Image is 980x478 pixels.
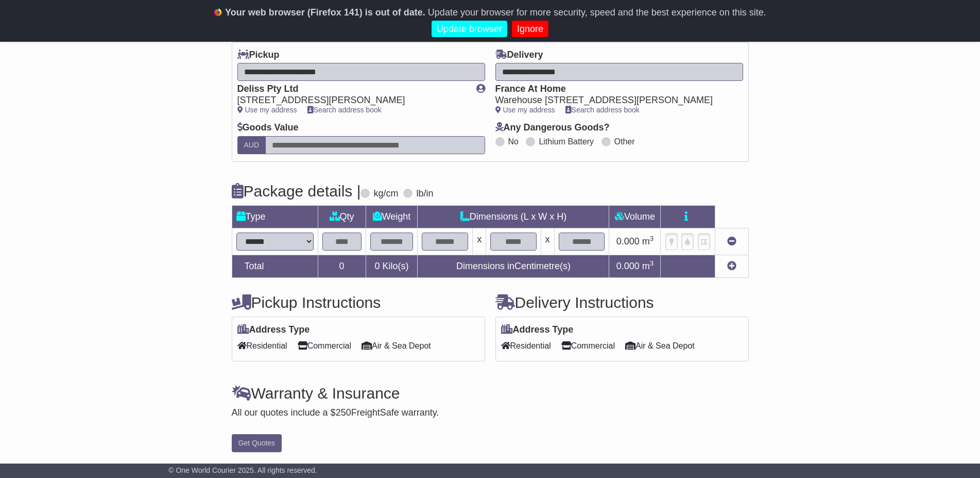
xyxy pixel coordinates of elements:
[232,407,749,419] div: All our quotes include a $ FreightSafe warranty.
[237,95,466,106] div: [STREET_ADDRESS][PERSON_NAME]
[168,466,317,474] span: © One World Courier 2025. All rights reserved.
[727,261,736,271] a: Add new item
[237,136,266,154] label: AUD
[565,106,640,114] a: Search address book
[609,205,661,228] td: Volume
[237,122,299,134] label: Goods Value
[418,255,609,277] td: Dimensions in Centimetre(s)
[432,21,507,38] a: Update browser
[495,294,749,311] h4: Delivery Instructions
[418,205,609,228] td: Dimensions (L x W x H)
[232,183,361,200] h4: Package details |
[318,255,366,277] td: 0
[495,50,543,61] label: Delivery
[625,338,695,354] span: Air & Sea Depot
[232,205,318,228] td: Type
[539,137,594,146] label: Lithium Battery
[237,338,287,354] span: Residential
[495,122,610,134] label: Any Dangerous Goods?
[650,259,654,267] sup: 3
[642,236,654,246] span: m
[366,255,418,277] td: Kilo(s)
[416,188,433,200] label: lb/in
[642,261,654,271] span: m
[237,106,297,114] a: Use my address
[237,324,310,336] label: Address Type
[232,385,749,402] h4: Warranty & Insurance
[501,338,551,354] span: Residential
[473,228,486,255] td: x
[614,137,635,146] label: Other
[362,338,431,354] span: Air & Sea Depot
[650,235,654,242] sup: 3
[428,7,766,18] span: Update your browser for more security, speed and the best experience on this site.
[495,106,555,114] a: Use my address
[232,294,485,311] h4: Pickup Instructions
[237,50,280,61] label: Pickup
[232,255,318,277] td: Total
[307,106,382,114] a: Search address book
[495,84,733,95] div: France At Home
[232,434,282,452] button: Get Quotes
[508,137,519,146] label: No
[225,7,425,18] b: Your web browser (Firefox 141) is out of date.
[616,236,640,246] span: 0.000
[495,95,733,106] div: Warehouse [STREET_ADDRESS][PERSON_NAME]
[561,338,615,354] span: Commercial
[501,324,574,336] label: Address Type
[374,261,380,271] span: 0
[727,236,736,246] a: Remove this item
[541,228,554,255] td: x
[237,84,466,95] div: Deliss Pty Ltd
[512,21,548,38] a: Ignore
[366,205,418,228] td: Weight
[616,261,640,271] span: 0.000
[373,188,398,200] label: kg/cm
[298,338,351,354] span: Commercial
[318,205,366,228] td: Qty
[336,407,351,418] span: 250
